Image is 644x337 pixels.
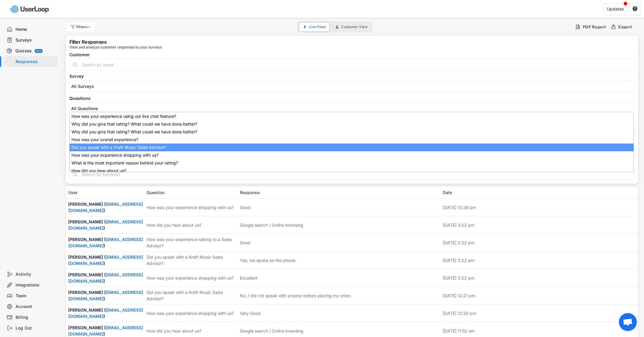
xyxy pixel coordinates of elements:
div: No, I did not speak with anyone before placing my order. [240,292,351,299]
div: [DATE] 3:22 pm [443,222,636,228]
div: Filter Responses [69,39,106,44]
div: [DATE] 12:20 pm [443,310,636,316]
div: Updates [607,7,624,11]
input: Search by keyword [69,168,634,180]
li: Why did you give that rating? What could we have done better? [70,128,634,136]
div: [DATE] 11:52 am [443,328,636,334]
div: Team [16,293,55,299]
input: Search by email [69,59,634,71]
div: [PERSON_NAME] ( ) [68,201,143,214]
div: [DATE] 3:22 pm [443,275,636,281]
a: [EMAIL_ADDRESS][DOMAIN_NAME] [68,290,143,301]
a: [EMAIL_ADDRESS][DOMAIN_NAME] [68,307,143,319]
div: Google search / Online browsing [240,328,303,334]
div: Very Good [240,310,261,316]
div: How was your experience shopping with us? [147,204,236,211]
a: [EMAIL_ADDRESS][DOMAIN_NAME] [68,237,143,248]
button:  [632,6,638,12]
li: How was your experience shopping with us? [70,151,634,159]
div: [DATE] 3:22 pm [443,240,636,246]
text:  [633,6,637,11]
div: Date [443,189,636,196]
div: BETA [36,50,41,52]
button: Live Feed [299,23,329,31]
div: Excellent [240,275,258,281]
div: [PERSON_NAME] ( ) [68,236,143,249]
a: [EMAIL_ADDRESS][DOMAIN_NAME] [68,202,143,213]
div: [DATE] 10:36 pm [443,204,636,211]
div: [DATE] 3:22 pm [443,257,636,263]
div: [PERSON_NAME] ( ) [68,324,143,337]
div: Surveys [16,37,55,43]
div: Account [16,304,55,309]
div: Response [240,189,439,196]
div: Activity [16,272,55,277]
a: [EMAIL_ADDRESS][DOMAIN_NAME] [68,219,143,231]
div: Integrations [16,282,55,288]
div: Survey [69,74,634,78]
div: User [68,189,143,196]
img: userloop-logo-01.svg [9,3,51,15]
div: Did you speak with a Kraft Music Sales Advisor? [147,254,236,266]
div: Export [618,24,632,30]
div: How did you hear about us? [147,328,236,334]
li: Did you speak with a Kraft Music Sales Advisor? [70,144,634,151]
div: Question [147,189,236,196]
li: Why did you give that rating? What could we have done better? [70,120,634,128]
div: Home [16,27,55,32]
li: How was your overall experience? [70,136,634,144]
div: How did you hear about us? [147,222,236,228]
div: [PERSON_NAME] ( ) [68,254,143,266]
div: How was your experience shopping with us? [147,275,236,281]
div: Great [240,240,251,246]
button: Customer View [332,23,371,31]
div: View and analyze customer responses to your surveys [69,45,162,49]
div: PDF Report [583,24,606,30]
div: Log Out [16,325,55,331]
div: [PERSON_NAME] ( ) [68,219,143,231]
span: Customer View [341,25,368,29]
div: Did you speak with a Kraft Music Sales Advisor? [147,289,236,302]
a: [EMAIL_ADDRESS][DOMAIN_NAME] [68,325,143,336]
div: Quizzes [15,48,32,54]
div: Responses [16,59,55,65]
li: How did you hear about us? [70,167,634,175]
a: [EMAIL_ADDRESS][DOMAIN_NAME] [68,272,143,283]
div: Yes, we spoke on the phone. [240,257,296,263]
div: [DATE] 12:21 pm [443,292,636,299]
div: Good [240,204,250,211]
div: [PERSON_NAME] ( ) [68,307,143,319]
span: Live Feed [309,25,325,29]
div: Open chat [619,313,637,331]
div: Filters [76,25,92,29]
a: [EMAIL_ADDRESS][DOMAIN_NAME] [68,254,143,266]
input: All Questions [71,106,636,111]
div: Google search / Online browsing [240,222,303,228]
li: How was your experience using our live chat feature? [70,112,634,120]
div: Billing [16,315,55,320]
div: Customer [69,53,634,57]
div: How was your experience shopping with us? [147,310,236,316]
input: All Surveys [71,84,636,89]
li: What is the most important reason behind your rating? [70,159,634,167]
div: [PERSON_NAME] ( ) [68,272,143,284]
div: How was your experience talking to a Sales Advisor? [147,236,236,249]
div: Questions [69,96,634,100]
div: [PERSON_NAME] ( ) [68,289,143,302]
